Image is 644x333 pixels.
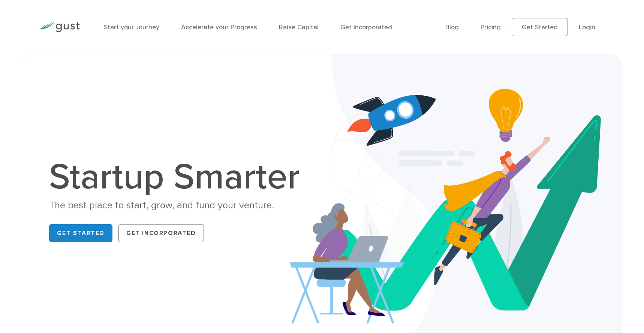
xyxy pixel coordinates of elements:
div: The best place to start, grow, and fund your venture. [49,199,308,212]
a: Start your Journey [104,23,159,31]
a: Blog [445,23,459,31]
a: Pricing [481,23,501,31]
h1: Startup Smarter [49,159,308,195]
a: Get Incorporated [340,23,392,31]
a: Get Started [49,224,112,242]
a: Get Incorporated [118,224,204,242]
a: Accelerate your Progress [181,23,257,31]
img: Gust Logo [38,22,80,32]
a: Login [579,23,595,31]
a: Get Started [512,18,568,36]
a: Raise Capital [279,23,319,31]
